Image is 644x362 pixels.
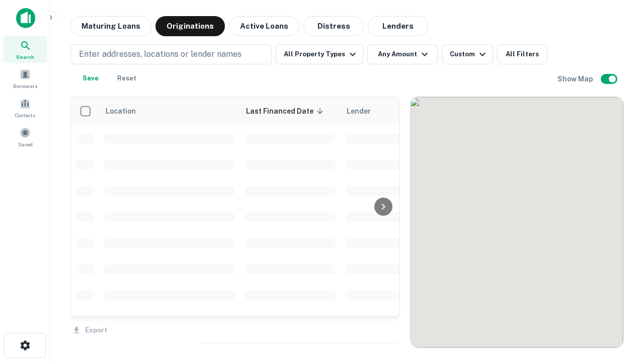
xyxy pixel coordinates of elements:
button: All Filters [497,44,547,64]
span: Borrowers [13,82,37,90]
a: Saved [3,123,47,150]
span: Saved [18,140,33,148]
img: capitalize-icon.png [16,8,35,28]
button: Any Amount [367,44,438,64]
button: Enter addresses, locations or lender names [70,44,272,64]
button: All Property Types [276,44,363,64]
button: Save your search to get updates of matches that match your search criteria. [74,68,107,88]
button: Reset [111,68,143,88]
button: Distress [303,16,364,36]
a: Search [3,36,47,63]
iframe: Chat Widget [594,282,644,330]
span: Contacts [15,111,35,119]
div: Custom [450,48,489,60]
button: Lenders [368,16,428,36]
th: Lender [341,97,502,125]
div: 0 0 [411,97,623,347]
span: Lender [347,105,371,117]
span: Location [105,105,149,117]
a: Borrowers [3,65,47,92]
button: Originations [155,16,225,36]
button: Maturing Loans [70,16,151,36]
th: Last Financed Date [240,97,341,125]
p: Enter addresses, locations or lender names [79,48,242,60]
th: Location [99,97,240,125]
button: Custom [442,44,493,64]
span: Search [16,53,34,61]
span: Last Financed Date [246,105,327,117]
a: Contacts [3,94,47,121]
h6: Show Map [557,73,595,84]
button: Active Loans [229,16,299,36]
